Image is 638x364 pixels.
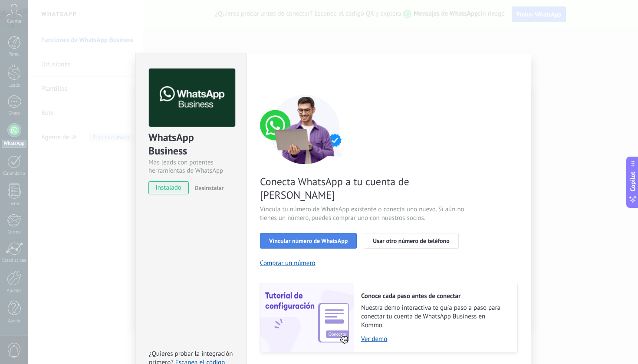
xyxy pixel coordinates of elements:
[373,238,449,244] span: Usar otro número de teléfono
[364,233,458,249] button: Usar otro número de teléfono
[260,175,467,202] span: Conecta WhatsApp a tu cuenta de [PERSON_NAME]
[260,259,316,267] button: Comprar un número
[260,95,351,164] img: connect number
[194,184,224,192] span: Desinstalar
[260,205,467,223] span: Vincula tu número de WhatsApp existente o conecta uno nuevo. Si aún no tienes un número, puedes c...
[149,69,235,127] img: logo_main.png
[269,238,348,244] span: Vincular número de WhatsApp
[628,171,637,191] span: Copilot
[361,304,509,330] span: Nuestra demo interactiva te guía paso a paso para conectar tu cuenta de WhatsApp Business en Kommo.
[191,181,224,194] button: Desinstalar
[361,335,509,343] a: Ver demo
[260,233,357,249] button: Vincular número de WhatsApp
[148,158,234,175] div: Más leads con potentes herramientas de WhatsApp
[148,131,234,158] div: WhatsApp Business
[149,181,188,194] span: instalado
[361,292,509,300] h2: Conoce cada paso antes de conectar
